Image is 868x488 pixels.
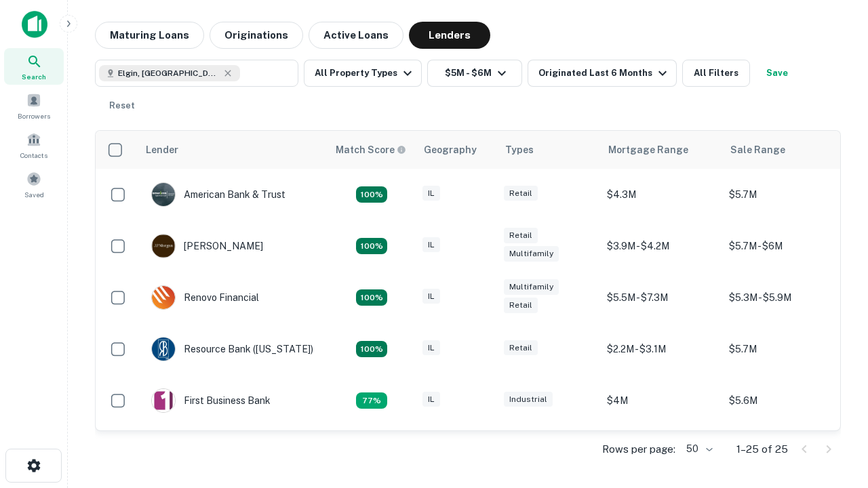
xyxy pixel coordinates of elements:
span: Elgin, [GEOGRAPHIC_DATA], [GEOGRAPHIC_DATA] [118,67,220,79]
td: $5.7M [722,323,844,375]
div: Matching Properties: 4, hasApolloMatch: undefined [356,341,387,357]
div: First Business Bank [151,388,271,413]
span: Saved [24,189,44,200]
div: Retail [504,186,538,201]
td: $3.9M - $4.2M [600,220,722,272]
img: picture [152,286,175,309]
th: Types [497,131,600,169]
div: Geography [424,142,477,158]
img: picture [152,183,175,206]
div: Matching Properties: 3, hasApolloMatch: undefined [356,392,387,409]
button: Originations [210,22,303,49]
div: Types [505,142,534,158]
td: $5.1M [722,426,844,478]
a: Contacts [4,127,64,163]
img: picture [152,235,175,258]
div: Lender [146,142,178,158]
span: Search [22,71,46,82]
th: Sale Range [722,131,844,169]
a: Borrowers [4,87,64,124]
td: $5.7M [722,169,844,220]
div: Matching Properties: 4, hasApolloMatch: undefined [356,289,387,306]
td: $5.6M [722,375,844,426]
td: $4.3M [600,169,722,220]
div: IL [422,340,440,356]
div: IL [422,186,440,201]
h6: Match Score [336,142,403,157]
button: Lenders [409,22,490,49]
div: American Bank & Trust [151,182,285,207]
img: capitalize-icon.png [22,11,47,38]
div: Matching Properties: 4, hasApolloMatch: undefined [356,238,387,254]
th: Capitalize uses an advanced AI algorithm to match your search with the best lender. The match sco... [328,131,416,169]
button: All Filters [682,60,750,87]
div: IL [422,289,440,304]
div: IL [422,392,440,407]
th: Lender [138,131,328,169]
div: Retail [504,340,538,356]
a: Search [4,48,64,85]
div: Resource Bank ([US_STATE]) [151,337,313,361]
div: Renovo Financial [151,285,259,310]
button: Maturing Loans [95,22,204,49]
div: Industrial [504,392,553,407]
div: Matching Properties: 7, hasApolloMatch: undefined [356,186,387,203]
div: Multifamily [504,279,559,295]
div: Sale Range [730,142,785,158]
div: Multifamily [504,246,559,262]
img: picture [152,389,175,412]
p: Rows per page: [602,441,675,457]
td: $5.7M - $6M [722,220,844,272]
div: IL [422,237,440,253]
div: Originated Last 6 Months [538,65,671,81]
div: Retail [504,228,538,243]
td: $3.1M [600,426,722,478]
button: Save your search to get updates of matches that match your search criteria. [755,60,799,87]
p: 1–25 of 25 [736,441,788,457]
div: [PERSON_NAME] [151,234,263,258]
button: Originated Last 6 Months [528,60,677,87]
button: Reset [100,92,144,119]
th: Mortgage Range [600,131,722,169]
td: $2.2M - $3.1M [600,323,722,375]
span: Borrowers [18,110,50,121]
div: Capitalize uses an advanced AI algorithm to match your search with the best lender. The match sco... [336,142,406,157]
button: Active Loans [309,22,403,49]
td: $5.5M - $7.3M [600,272,722,323]
div: 50 [681,439,715,459]
iframe: Chat Widget [800,336,868,401]
button: $5M - $6M [427,60,522,87]
button: All Property Types [304,60,422,87]
td: $4M [600,375,722,426]
img: picture [152,338,175,361]
th: Geography [416,131,497,169]
span: Contacts [20,150,47,161]
a: Saved [4,166,64,203]
td: $5.3M - $5.9M [722,272,844,323]
div: Retail [504,298,538,313]
div: Mortgage Range [608,142,688,158]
